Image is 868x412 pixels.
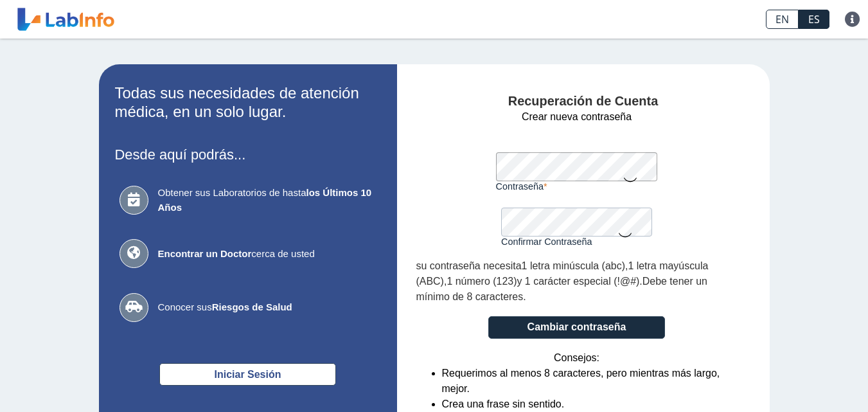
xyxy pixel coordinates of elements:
li: Crea una frase sin sentido. [442,397,738,412]
li: Requerimos al menos 8 caracteres, pero mientras más largo, mejor. [442,366,738,397]
span: Consejos: [554,350,599,366]
span: cerca de usted [158,247,376,262]
span: y 1 carácter especial (!@#) [517,276,639,287]
a: EN [766,10,799,29]
span: 1 número (123) [447,276,517,287]
div: , , . . [416,258,738,305]
b: Riesgos de Salud [212,301,292,312]
button: Iniciar Sesión [159,363,336,386]
span: Conocer sus [158,300,376,315]
b: los Últimos 10 Años [158,187,372,213]
h3: Desde aquí podrás... [115,147,381,163]
label: Confirmar Contraseña [501,237,652,247]
span: Obtener sus Laboratorios de hasta [158,186,376,215]
span: 1 letra minúscula (abc) [522,260,625,271]
b: Encontrar un Doctor [158,248,252,259]
h2: Todas sus necesidades de atención médica, en un solo lugar. [115,84,381,121]
span: su contraseña necesita [416,260,522,271]
span: Crear nueva contraseña [522,109,632,125]
h4: Recuperación de Cuenta [416,94,750,109]
label: Contraseña [496,181,658,192]
a: ES [799,10,829,29]
button: Cambiar contraseña [488,316,665,339]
